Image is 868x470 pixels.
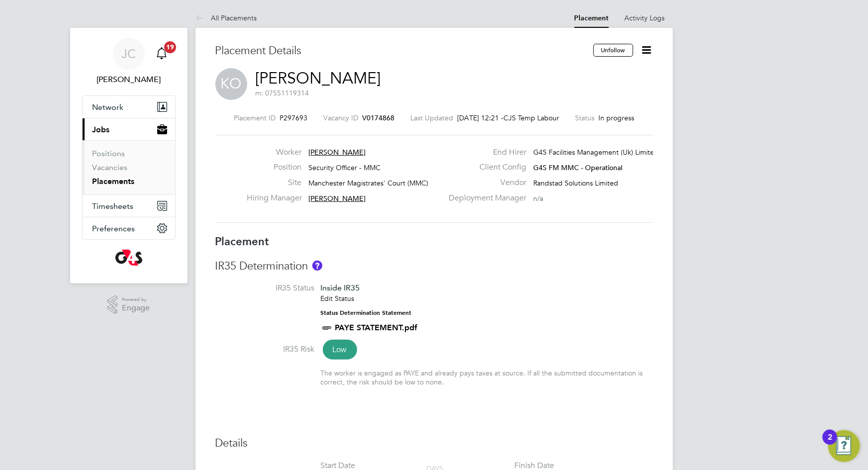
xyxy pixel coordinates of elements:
label: Vendor [443,178,526,188]
label: Hiring Manager [247,193,301,203]
nav: Main navigation [70,28,188,283]
button: Timesheets [83,195,175,217]
label: Vacancy ID [323,113,358,122]
span: [DATE] 12:21 - [457,113,503,122]
h3: Details [215,436,653,451]
button: Unfollow [593,44,633,57]
img: g4s-logo-retina.png [115,250,142,266]
span: In progress [598,113,634,122]
label: Status [575,113,594,122]
span: [PERSON_NAME] [308,194,366,203]
span: Manchester Magistrates' Court (MMC) [308,179,428,188]
div: 2 [828,437,832,450]
span: CJS Temp Labour [503,113,559,122]
a: Vacancies [93,163,128,172]
span: Randstad Solutions Limited [533,179,618,188]
h3: Placement Details [215,44,586,58]
label: Placement ID [234,113,276,122]
a: 19 [152,38,172,70]
button: Preferences [83,217,175,239]
span: Powered by [122,295,150,304]
strong: Status Determination Statement [321,309,412,316]
button: Jobs [83,118,175,140]
span: Jobs [93,125,110,134]
label: Worker [247,147,301,158]
label: Site [247,178,301,188]
b: Placement [215,235,270,248]
label: Last Updated [410,113,453,122]
label: Position [247,162,301,173]
a: [PERSON_NAME] [256,69,381,88]
label: Deployment Manager [443,193,526,203]
span: Julie Coleshill [82,74,176,86]
label: Client Config [443,162,526,173]
span: Inside IR35 [321,283,360,292]
button: Open Resource Center, 2 new notifications [828,430,860,462]
span: JC [121,47,136,60]
button: Network [83,96,175,118]
span: Low [323,340,357,360]
a: JC[PERSON_NAME] [82,38,176,86]
label: IR35 Status [215,283,315,293]
span: V0174868 [362,113,394,122]
span: Timesheets [93,201,134,211]
a: Placements [93,177,135,186]
div: Jobs [83,140,175,194]
h3: IR35 Determination [215,259,653,274]
a: Placement [575,14,609,22]
span: n/a [533,194,543,203]
a: Powered byEngage [107,295,150,314]
a: Edit Status [321,294,355,303]
div: The worker is engaged as PAYE and already pays taxes at source. If all the submitted documentatio... [321,369,653,386]
span: Network [93,102,124,112]
label: End Hirer [443,147,526,158]
a: PAYE STATEMENT.pdf [335,323,418,332]
span: m: 07551119314 [256,89,309,97]
span: G4S FM MMC - Operational [533,163,622,172]
span: KO [215,68,247,100]
span: G4S Facilities Management (Uk) Limited [533,148,659,157]
span: Preferences [93,224,135,233]
a: All Placements [195,13,257,22]
button: About IR35 [312,261,322,271]
span: Security Officer - MMC [308,163,381,172]
a: Activity Logs [625,13,665,22]
span: Engage [122,304,150,312]
span: 19 [164,41,176,53]
span: P297693 [280,113,307,122]
label: IR35 Risk [215,344,315,355]
a: Go to home page [82,250,176,266]
span: [PERSON_NAME] [308,148,366,157]
a: Positions [93,149,125,158]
